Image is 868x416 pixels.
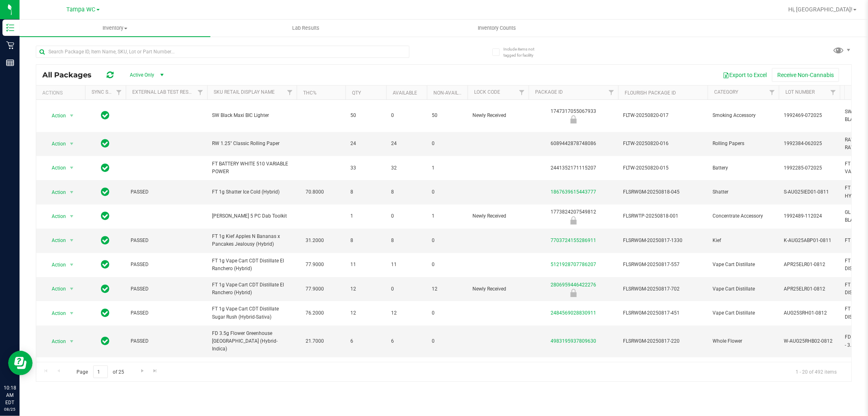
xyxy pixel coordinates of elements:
[194,86,207,99] a: Filter
[432,237,463,244] span: 0
[6,24,14,32] inline-svg: Inventory
[393,90,417,96] a: Available
[432,140,463,147] span: 0
[826,86,840,99] a: Filter
[212,233,292,248] span: FT 1g Kief Apples N Bananas x Pancakes Jealousy (Hybrid)
[350,309,381,317] span: 12
[784,285,835,293] span: APR25ELR01-0812
[20,20,210,37] a: Inventory
[44,110,66,121] span: Action
[432,112,463,119] span: 50
[67,235,77,246] span: select
[67,187,77,198] span: select
[212,330,292,353] span: FD 3.5g Flower Greenhouse [GEOGRAPHIC_DATA] (Hybrid-Indica)
[713,309,774,317] span: Vape Cart Distillate
[713,112,774,119] span: Smoking Accessory
[70,365,131,378] span: Page of 25
[551,310,596,316] a: 2484569028830911
[302,186,328,198] span: 70.8000
[131,285,202,293] span: PASSED
[131,261,202,269] span: PASSED
[623,212,703,220] span: FLSRWTP-20250818-001
[391,309,422,317] span: 12
[432,164,463,172] span: 1
[623,337,703,345] span: FLSRWGM-20250817-220
[515,86,529,99] a: Filter
[391,112,422,119] span: 0
[784,112,835,119] span: 1992469-072025
[433,90,470,96] a: Non-Available
[212,188,292,196] span: FT 1g Shatter Ice Cold (Hybrid)
[44,259,66,271] span: Action
[42,70,100,79] span: All Packages
[527,216,619,225] div: Newly Received
[6,59,14,67] inline-svg: Reports
[44,138,66,150] span: Action
[713,285,774,293] span: Vape Cart Distillate
[784,212,835,220] span: 1992489-112024
[302,307,328,319] span: 76.2000
[350,212,381,220] span: 1
[784,337,835,345] span: W-AUG25RHB02-0812
[350,164,381,172] span: 33
[101,307,110,319] span: In Sync
[784,261,835,269] span: APR25ELR01-0812
[67,308,77,319] span: select
[784,140,835,147] span: 1992384-062025
[67,162,77,174] span: select
[535,89,563,95] a: Package ID
[4,384,16,406] p: 10:18 AM EDT
[789,365,843,378] span: 1 - 20 of 492 items
[350,112,381,119] span: 50
[623,261,703,269] span: FLSRWGM-20250817-557
[281,24,330,32] span: Lab Results
[391,337,422,345] span: 6
[67,336,77,347] span: select
[131,337,202,345] span: PASSED
[432,261,463,269] span: 0
[350,188,381,196] span: 8
[432,337,463,345] span: 0
[713,140,774,147] span: Rolling Papers
[131,309,202,317] span: PASSED
[283,86,297,99] a: Filter
[6,41,14,49] inline-svg: Retail
[212,281,292,297] span: FT 1g Vape Cart CDT Distillate El Ranchero (Hybrid)
[623,309,703,317] span: FLSRWGM-20250817-451
[149,365,161,376] a: Go to the last page
[551,282,596,288] a: 2806959446422276
[131,188,202,196] span: PASSED
[391,261,422,269] span: 11
[527,208,619,224] div: 1773824207549812
[401,20,592,37] a: Inventory Counts
[101,162,110,174] span: In Sync
[472,112,524,119] span: Newly Received
[303,90,317,96] a: THC%
[772,68,839,82] button: Receive Non-Cannabis
[212,257,292,273] span: FT 1g Vape Cart CDT Distillate El Ranchero (Hybrid)
[713,261,774,269] span: Vape Cart Distillate
[350,140,381,147] span: 24
[472,212,524,220] span: Newly Received
[42,90,82,96] div: Actions
[132,89,196,95] a: External Lab Test Result
[4,406,16,412] p: 08/25
[474,89,500,95] a: Lock Code
[44,283,66,295] span: Action
[391,188,422,196] span: 8
[210,20,401,37] a: Lab Results
[67,138,77,150] span: select
[605,86,618,99] a: Filter
[101,259,110,270] span: In Sync
[391,140,422,147] span: 24
[432,188,463,196] span: 0
[352,90,361,96] a: Qty
[623,164,703,172] span: FLTW-20250820-015
[101,335,110,347] span: In Sync
[302,335,328,347] span: 21.7000
[391,237,422,244] span: 8
[302,235,328,247] span: 31.2000
[136,365,148,376] a: Go to the next page
[44,235,66,246] span: Action
[302,283,328,295] span: 77.9000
